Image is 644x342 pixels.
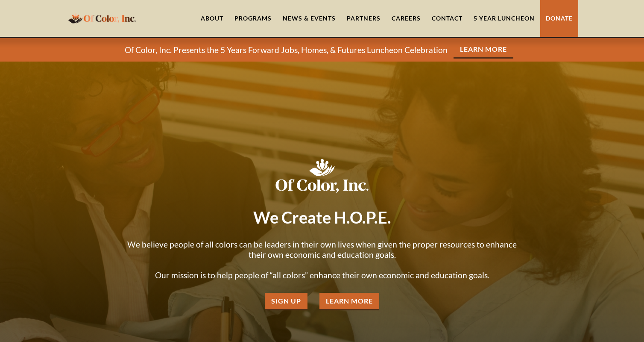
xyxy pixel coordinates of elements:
a: Learn More [319,293,379,310]
a: home [66,8,138,28]
p: We believe people of all colors can be leaders in their own lives when given the proper resources... [121,239,523,280]
a: Learn More [454,41,513,59]
div: Programs [234,14,272,23]
strong: We Create H.O.P.E. [253,207,391,227]
a: Sign Up [265,293,307,310]
p: Of Color, Inc. Presents the 5 Years Forward Jobs, Homes, & Futures Luncheon Celebration [125,45,448,55]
